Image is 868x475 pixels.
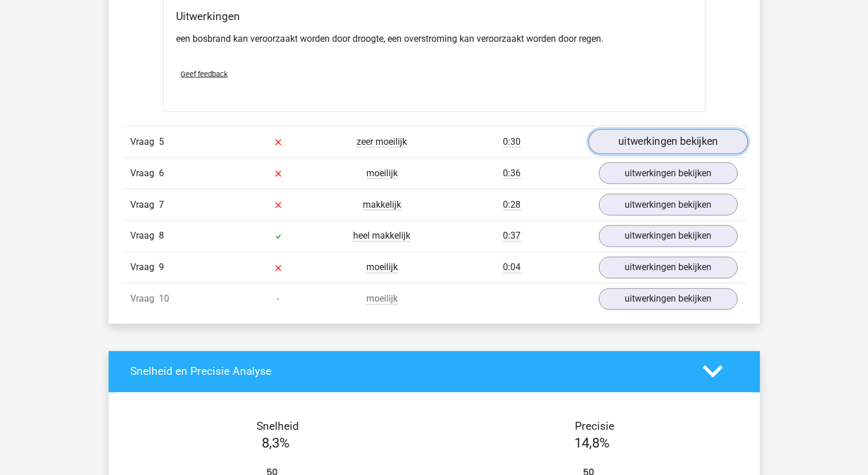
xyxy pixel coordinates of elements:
[131,198,159,212] span: Vraag
[599,257,738,279] a: uitwerkingen bekijken
[599,288,738,310] a: uitwerkingen bekijken
[131,365,686,378] h4: Snelheid en Precisie Analyse
[366,262,398,274] span: moeilijk
[503,231,521,242] span: 0:37
[159,262,165,273] span: 9
[131,167,159,180] span: Vraag
[131,420,426,433] h4: Snelheid
[599,225,738,247] a: uitwerkingen bekijken
[366,294,398,305] span: moeilijk
[503,199,521,211] span: 0:28
[588,129,747,155] a: uitwerkingen bekijken
[131,292,159,306] span: Vraag
[354,231,411,242] span: heel makkelijk
[599,194,738,216] a: uitwerkingen bekijken
[503,262,521,274] span: 0:04
[575,436,610,452] span: 14,8%
[366,168,398,179] span: moeilijk
[357,136,407,148] span: zeer moeilijk
[131,229,159,243] span: Vraag
[177,10,692,23] h4: Uitwerkingen
[226,292,330,306] div: -
[131,261,159,275] span: Vraag
[159,294,170,304] span: 10
[159,136,165,147] span: 5
[159,168,165,179] span: 6
[447,420,742,433] h4: Precisie
[262,436,290,452] span: 8,3%
[177,32,692,46] p: een bosbrand kan veroorzaakt worden door droogte, een overstroming kan veroorzaakt worden door re...
[159,199,165,210] span: 7
[131,135,159,149] span: Vraag
[181,70,228,78] span: Geef feedback
[599,163,738,184] a: uitwerkingen bekijken
[503,136,521,148] span: 0:30
[503,168,521,179] span: 0:36
[363,199,401,211] span: makkelijk
[159,231,165,242] span: 8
